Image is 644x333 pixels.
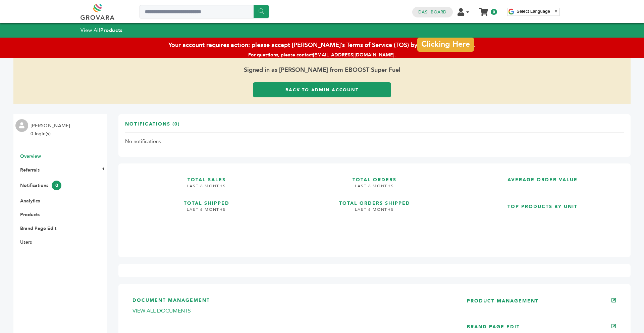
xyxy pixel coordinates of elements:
[125,194,288,207] h3: TOTAL SHIPPED
[293,170,456,245] a: TOTAL ORDERS LAST 6 MONTHS TOTAL ORDERS SHIPPED LAST 6 MONTHS
[15,119,28,132] img: profile.png
[125,207,288,218] h4: LAST 6 MONTHS
[418,9,446,15] a: Dashboard
[132,297,447,307] h3: DOCUMENT MANAGEMENT
[417,38,474,52] a: Clicking Here
[491,9,497,15] span: 0
[517,9,550,14] span: Select Language
[461,170,624,183] h3: AVERAGE ORDER VALUE
[20,239,32,245] a: Users
[100,27,122,34] strong: Products
[480,6,488,13] a: My Cart
[293,194,456,207] h3: TOTAL ORDERS SHIPPED
[125,170,288,245] a: TOTAL SALES LAST 6 MONTHS TOTAL SHIPPED LAST 6 MONTHS
[13,58,631,82] span: Signed in as [PERSON_NAME] from EBOOST Super Fuel
[125,133,624,150] td: No notifications.
[52,181,61,190] span: 0
[20,198,40,204] a: Analytics
[253,82,391,97] a: Back to Admin Account
[125,183,288,194] h4: LAST 6 MONTHS
[20,225,56,232] a: Brand Page Edit
[80,27,123,34] a: View AllProducts
[293,170,456,183] h3: TOTAL ORDERS
[467,324,520,330] a: BRAND PAGE EDIT
[20,167,40,173] a: Referrals
[125,121,180,133] h3: Notifications (0)
[293,183,456,194] h4: LAST 6 MONTHS
[125,170,288,183] h3: TOTAL SALES
[552,9,552,14] span: ​
[461,170,624,192] a: AVERAGE ORDER VALUE
[20,211,40,218] a: Products
[461,197,624,245] a: TOP PRODUCTS BY UNIT
[517,9,558,14] a: Select Language​
[132,307,191,315] a: VIEW ALL DOCUMENTS
[461,197,624,210] h3: TOP PRODUCTS BY UNIT
[293,207,456,218] h4: LAST 6 MONTHS
[20,182,61,189] a: Notifications0
[313,52,394,58] a: [EMAIL_ADDRESS][DOMAIN_NAME]
[140,5,269,18] input: Search a product or brand...
[554,9,558,14] span: ▼
[20,153,41,159] a: Overview
[31,122,75,138] li: [PERSON_NAME] - 0 login(s)
[467,298,539,304] a: PRODUCT MANAGEMENT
